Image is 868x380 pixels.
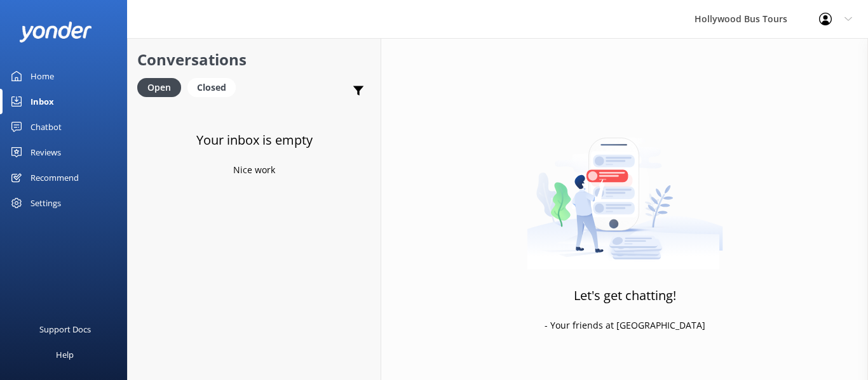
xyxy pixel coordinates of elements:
[31,190,61,216] div: Settings
[187,80,242,94] a: Closed
[31,165,79,190] div: Recommend
[137,48,371,72] h2: Conversations
[31,63,54,89] div: Home
[56,342,74,367] div: Help
[187,78,236,97] div: Closed
[137,80,187,94] a: Open
[527,111,723,270] img: artwork of a man stealing a conversation from at giant smartphone
[137,78,181,97] div: Open
[545,318,705,332] p: - Your friends at [GEOGRAPHIC_DATA]
[31,114,62,140] div: Chatbot
[196,130,313,150] h3: Your inbox is empty
[31,140,61,165] div: Reviews
[31,89,54,114] div: Inbox
[574,285,676,306] h3: Let's get chatting!
[19,22,92,43] img: yonder-white-logo.png
[233,163,275,177] p: Nice work
[39,317,91,342] div: Support Docs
